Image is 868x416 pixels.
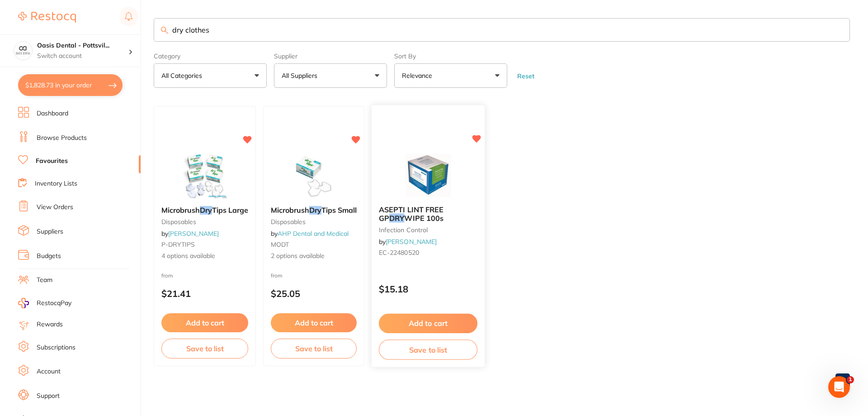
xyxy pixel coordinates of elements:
a: Support [37,392,60,401]
img: Oasis Dental - Pottsville [14,42,32,60]
span: EC-22480520 [379,249,419,257]
img: Restocq Logo [18,12,76,23]
input: Search Favourite Products [154,18,850,42]
span: 4 options available [161,252,248,261]
span: Tips Small [321,206,357,215]
a: Browse Products [37,134,87,143]
button: Save to list [161,339,248,359]
label: Sort By [394,53,507,60]
span: ASEPTI LINT FREE GP [379,206,443,223]
img: Microbrush Dry Tips Large [175,153,234,199]
p: All Suppliers [282,71,321,80]
a: Favourites [36,157,68,166]
button: Reset [514,72,537,80]
span: P-DRYTIPS [161,240,195,249]
a: Subscriptions [37,343,75,352]
em: Dry [309,206,321,215]
span: by [161,230,219,238]
span: 1 [847,376,854,383]
button: Save to list [271,339,357,359]
img: RestocqPay [18,298,29,308]
span: WIPE 100s [404,214,443,223]
button: Add to cart [271,313,357,332]
p: $15.18 [379,284,477,295]
b: Microbrush Dry Tips Small [271,206,357,214]
a: Budgets [37,252,61,261]
p: $21.41 [161,288,248,299]
span: Tips Large [212,206,248,215]
span: Microbrush [271,206,309,215]
p: $25.05 [271,288,357,299]
em: DRY [389,214,404,223]
label: Supplier [274,53,387,60]
a: Team [37,276,52,285]
p: Switch account [37,52,128,61]
a: View Orders [37,203,73,212]
button: Relevance [394,63,507,88]
span: RestocqPay [37,299,71,308]
h4: Oasis Dental - Pottsville [37,41,128,50]
button: All Categories [154,63,267,88]
span: from [271,272,283,279]
small: disposables [271,218,357,225]
label: Category [154,53,267,60]
span: Microbrush [161,206,200,215]
button: Add to cart [161,313,248,332]
span: MODT [271,240,289,249]
a: [PERSON_NAME] [386,238,437,246]
button: $1,828.73 in your order [18,74,123,96]
a: Suppliers [37,227,63,236]
b: Microbrush Dry Tips Large [161,206,248,214]
a: Dashboard [37,109,68,118]
button: Add to cart [379,314,477,333]
a: AHP Dental and Medical [278,230,349,238]
span: 2 options available [271,252,357,261]
p: Relevance [402,71,436,80]
img: Microbrush Dry Tips Small [284,153,343,199]
a: Restocq Logo [18,7,76,28]
a: [PERSON_NAME] [168,230,219,238]
a: Rewards [37,320,63,329]
a: Account [37,367,61,376]
button: Save to list [379,339,477,360]
a: RestocqPay [18,298,71,308]
small: disposables [161,218,248,225]
iframe: Intercom live chat [828,376,850,398]
a: 1 [835,372,850,390]
small: infection control [379,226,477,234]
b: ASEPTI LINT FREE GP DRY WIPE 100s [379,206,477,223]
span: from [161,272,173,279]
img: ASEPTI LINT FREE GP DRY WIPE 100s [398,153,458,199]
a: Inventory Lists [35,179,77,188]
p: All Categories [161,71,206,80]
span: by [271,230,349,238]
span: by [379,238,437,246]
button: All Suppliers [274,63,387,88]
em: Dry [200,206,212,215]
